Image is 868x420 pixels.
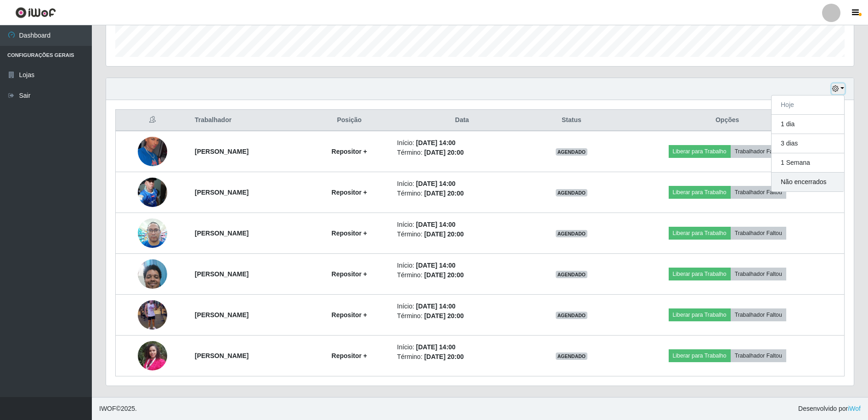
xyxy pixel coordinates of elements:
[556,230,588,237] span: AGENDADO
[397,302,527,311] li: Início:
[195,230,248,237] strong: [PERSON_NAME]
[424,190,464,197] time: [DATE] 20:00
[332,148,367,155] strong: Repositor +
[397,148,527,157] li: Término:
[556,353,588,360] span: AGENDADO
[195,352,248,359] strong: [PERSON_NAME]
[731,308,786,321] button: Trabalhador Faltou
[416,180,456,187] time: [DATE] 14:00
[138,336,167,375] img: 1756516504330.jpeg
[731,186,786,199] button: Trabalhador Faltou
[397,270,527,280] li: Término:
[731,268,786,280] button: Trabalhador Faltou
[397,230,527,239] li: Término:
[332,311,367,319] strong: Repositor +
[397,352,527,362] li: Término:
[15,7,56,18] img: CoreUI Logo
[416,302,456,310] time: [DATE] 14:00
[138,173,167,212] img: 1752777150518.jpeg
[556,189,588,196] span: AGENDADO
[416,262,456,269] time: [DATE] 14:00
[669,308,731,321] button: Liberar para Trabalho
[532,110,610,131] th: Status
[195,148,248,155] strong: [PERSON_NAME]
[556,312,588,319] span: AGENDADO
[138,213,167,252] img: 1752581943955.jpeg
[332,230,367,237] strong: Repositor +
[99,404,137,414] span: © 2025 .
[397,179,527,189] li: Início:
[99,405,116,412] span: IWOF
[195,189,248,196] strong: [PERSON_NAME]
[556,271,588,278] span: AGENDADO
[669,145,731,158] button: Liberar para Trabalho
[397,261,527,270] li: Início:
[772,153,844,173] button: 1 Semana
[772,115,844,134] button: 1 dia
[195,311,248,319] strong: [PERSON_NAME]
[195,270,248,278] strong: [PERSON_NAME]
[424,312,464,319] time: [DATE] 20:00
[138,289,167,341] img: 1755799351460.jpeg
[397,220,527,230] li: Início:
[798,404,861,414] span: Desenvolvido por
[189,110,307,131] th: Trabalhador
[416,221,456,228] time: [DATE] 14:00
[772,95,844,115] button: Hoje
[138,254,167,293] img: 1753733512120.jpeg
[669,268,731,280] button: Liberar para Trabalho
[424,353,464,360] time: [DATE] 20:00
[669,349,731,362] button: Liberar para Trabalho
[669,186,731,199] button: Liberar para Trabalho
[397,342,527,352] li: Início:
[416,139,456,146] time: [DATE] 14:00
[397,189,527,198] li: Término:
[772,134,844,153] button: 3 dias
[307,110,392,131] th: Posição
[416,343,456,351] time: [DATE] 14:00
[848,405,861,412] a: iWof
[397,311,527,321] li: Término:
[610,110,844,131] th: Opções
[424,230,464,238] time: [DATE] 20:00
[556,148,588,156] span: AGENDADO
[138,127,167,176] img: 1749817019401.jpeg
[772,173,844,191] button: Não encerrados
[392,110,533,131] th: Data
[731,227,786,240] button: Trabalhador Faltou
[397,138,527,148] li: Início:
[669,227,731,240] button: Liberar para Trabalho
[424,271,464,279] time: [DATE] 20:00
[731,145,786,158] button: Trabalhador Faltou
[424,149,464,156] time: [DATE] 20:00
[731,349,786,362] button: Trabalhador Faltou
[332,189,367,196] strong: Repositor +
[332,270,367,278] strong: Repositor +
[332,352,367,359] strong: Repositor +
